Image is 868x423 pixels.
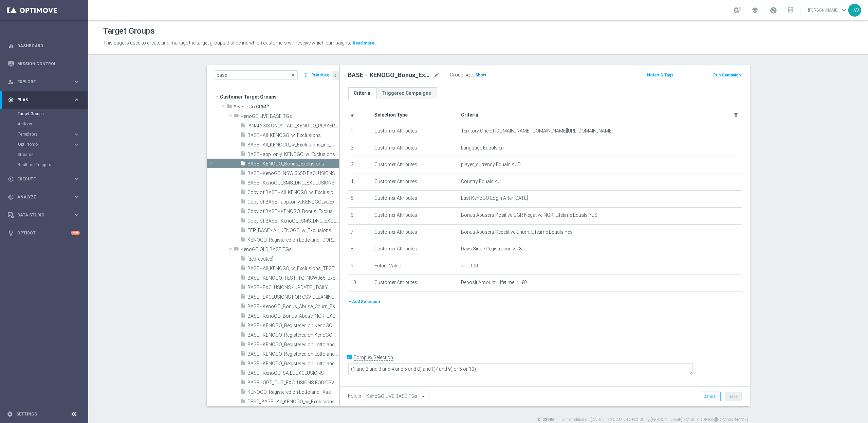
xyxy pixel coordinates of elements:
[7,43,80,49] button: equalizer Dashboard
[248,351,339,357] span: BASE - KENOGO_Registered on Lottoland | Victoria Different Locale
[248,133,339,138] span: BASE - All_KENOGO_w_Exclusions
[248,123,339,129] span: [ANALYSIS ONLY] - ALL_KENOGO_PLAYERS_for_analysis
[73,131,80,138] i: keyboard_arrow_right
[8,97,73,103] div: Plan
[241,236,246,244] i: insert_drive_file
[8,43,14,49] i: equalizer
[241,132,246,140] i: insert_drive_file
[348,207,372,224] td: 6
[241,160,246,168] i: insert_drive_file
[18,142,67,146] span: OptiPromo
[17,98,73,102] span: Plan
[241,208,246,216] i: insert_drive_file
[248,218,339,224] span: Copy of BASE - KenoGO_SMS_DNC_EXCLUSIONS
[18,162,71,168] a: Realtime Triggers
[7,230,80,236] button: lightbulb Optibot +10
[8,230,14,236] i: lightbulb
[7,194,80,200] button: track_changes Analyze keyboard_arrow_right
[17,177,73,181] span: Execute
[220,92,339,102] span: Customer Target Groups
[7,212,80,218] button: Data Studio keyboard_arrow_right
[348,258,372,275] td: 9
[103,40,351,46] span: This page is used to create and manage the target groups that define which customers will receive...
[348,275,372,292] td: 10
[18,152,71,157] a: Streams
[248,142,339,148] span: BASE - All_KENOGO_w_Exclusions_inc_OPTOUTS
[241,113,339,119] span: KenoGO LIVE BASE TGs
[461,162,521,168] span: player_currency Equals AUD
[8,194,73,200] div: Analyze
[241,170,246,178] i: insert_drive_file
[348,87,376,99] a: Criteria
[461,263,478,269] span: <= €100
[646,71,674,79] button: Notes & Tags
[241,294,246,301] i: insert_drive_file
[734,112,739,118] i: delete_forever
[234,246,239,254] i: folder
[17,195,73,199] span: Analyze
[241,265,246,273] i: insert_drive_file
[8,79,14,85] i: person_search
[241,189,246,197] i: insert_drive_file
[248,361,339,367] span: BASE - KENOGO_Registered on Lottoland | Xsell
[18,139,88,149] div: OptiPromo
[18,129,88,139] div: Templates
[8,194,14,200] i: track_changes
[73,212,80,218] i: keyboard_arrow_right
[241,284,246,292] i: insert_drive_file
[248,294,339,300] span: BASE - EXCLUSIONS FOR CSV CLEANING
[372,224,458,241] td: Customer Attributes
[241,341,246,349] i: insert_drive_file
[848,4,861,17] div: TW
[376,87,437,99] a: Triggered Campaigns
[348,224,372,241] td: 7
[7,61,80,67] button: Mission Control
[248,275,339,281] span: BASE - KENOGO_TEST_TG_NSW365_Excluded
[248,190,339,195] span: Copy of BASE - All_KENOGO_w_Exclusions (1)
[751,6,759,14] span: school
[241,389,246,396] i: insert_drive_file
[248,342,339,348] span: BASE - KENOGO_Registered on Lottoland | Victoria
[7,79,80,85] button: person_search Explore keyboard_arrow_right
[17,213,73,217] span: Data Studio
[725,392,742,401] button: Save
[348,191,372,208] td: 5
[537,417,555,423] label: ID: 22986
[241,332,246,339] i: insert_drive_file
[461,179,501,184] span: Country Equals AU
[473,72,474,78] label: :
[333,72,339,79] i: chevron_left
[348,393,362,399] label: Folder
[372,107,458,123] th: Selection Type
[248,256,339,262] span: [deprecated]
[7,411,13,417] i: settings
[8,97,14,103] i: gps_fixed
[372,258,458,275] td: Future Value
[372,174,458,191] td: Customer Attributes
[241,370,246,377] i: insert_drive_file
[461,229,573,235] span: Bonus Abusers Repetitive Churn, Lifetime Equals Yes
[461,128,613,134] span: Territory One of [DOMAIN_NAME],[DOMAIN_NAME][URL][DOMAIN_NAME]
[234,104,339,110] span: * KenoGo CRM *
[476,73,486,77] span: Show
[372,207,458,224] td: Customer Attributes
[291,72,296,78] span: close
[18,109,88,119] div: Target Groups
[348,241,372,258] td: 8
[248,399,339,405] span: TEST_BASE - All_KENOGO_w_Exclusions
[248,180,339,186] span: BASE - KenoGO_SMS_DNC_EXCLUSIONS
[248,161,339,167] span: BASE - KENOGO_Bonus_Exclusions
[372,191,458,208] td: Customer Attributes
[248,171,339,176] span: BASE - KenoGO_NSW 365D EXCLUSIONS
[18,131,80,137] div: Templates keyboard_arrow_right
[248,380,339,386] span: BASE - OPT_OUT_EXCLUSIONS FOR CSV CLEANING
[241,379,246,387] i: insert_drive_file
[241,217,246,225] i: insert_drive_file
[248,313,339,319] span: BASE - KenoGO_Bonus_Abuse_NGR_EXCLUSIONS
[241,141,246,149] i: insert_drive_file
[7,176,80,182] button: play_circle_outline Execute keyboard_arrow_right
[18,142,80,147] button: OptiPromo keyboard_arrow_right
